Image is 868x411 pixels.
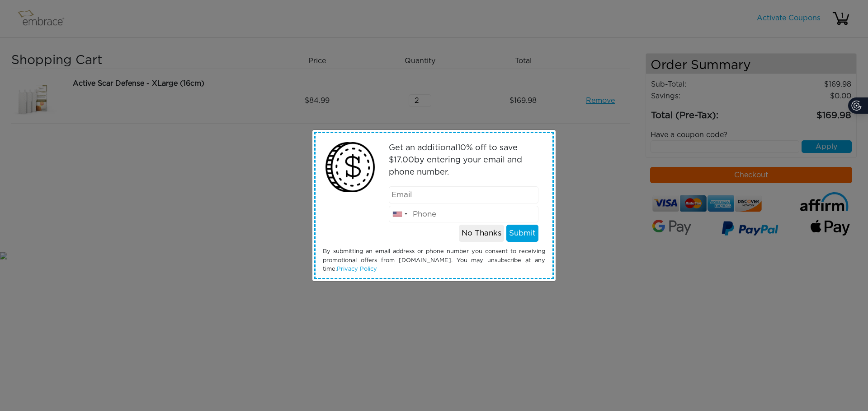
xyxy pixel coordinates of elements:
[394,156,414,164] span: 17.00
[321,138,380,197] img: money2.png
[316,247,552,273] div: By submitting an email address or phone number you consent to receiving promotional offers from [...
[389,206,539,223] input: Phone
[459,225,504,242] button: No Thanks
[337,266,377,272] a: Privacy Policy
[389,142,539,179] p: Get an additional % off to save $ by entering your email and phone number.
[389,206,410,222] div: United States: +1
[506,225,538,242] button: Submit
[458,144,466,152] span: 10
[389,186,539,203] input: Email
